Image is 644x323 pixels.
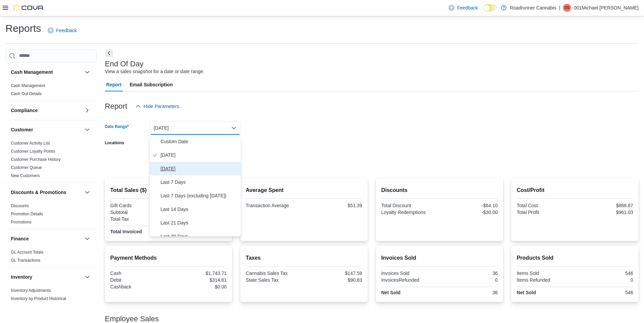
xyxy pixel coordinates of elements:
[576,210,633,215] div: $961.03
[11,304,53,309] a: Inventory Count Details
[305,271,362,276] div: $147.59
[576,290,633,295] div: 546
[5,22,41,35] h1: Reports
[11,107,82,114] button: Compliance
[246,254,362,262] h2: Taxes
[56,27,77,34] span: Feedback
[105,124,129,129] label: Date Range
[517,203,574,208] div: Total Cost
[11,69,82,76] button: Cash Management
[161,151,238,159] span: [DATE]
[381,254,498,262] h2: Invoices Sold
[563,4,571,12] div: 001Michael Saucedo
[11,91,42,96] span: Cash Out Details
[110,203,167,208] div: Gift Cards
[517,271,574,276] div: Items Sold
[517,186,633,194] h2: Cost/Profit
[161,205,238,213] span: Last 14 Days
[170,271,227,276] div: $1,743.71
[517,277,574,283] div: Items Refunded
[5,248,97,267] div: Finance
[246,277,303,283] div: State Sales Tax
[161,137,238,146] span: Custom Date
[130,78,173,91] span: Email Subscription
[110,216,167,222] div: Total Tax
[246,186,362,194] h2: Average Spent
[5,202,97,229] div: Discounts & Promotions
[457,4,478,11] span: Feedback
[565,4,570,12] span: 0S
[11,235,82,242] button: Finance
[11,203,29,209] span: Discounts
[559,4,560,12] p: |
[576,203,633,208] div: $888.87
[11,235,29,242] h3: Finance
[83,126,91,134] button: Customer
[11,83,45,88] a: Cash Management
[11,211,43,217] span: Promotion Details
[11,304,53,309] span: Inventory Count Details
[11,296,66,301] a: Inventory by Product Historical
[106,78,122,91] span: Report
[11,288,51,293] span: Inventory Adjustments
[11,173,40,178] span: New Customers
[483,4,498,12] input: Dark Mode
[381,271,438,276] div: Invoices Sold
[483,12,484,12] span: Dark Mode
[11,107,38,114] h3: Compliance
[11,126,33,133] h3: Customer
[441,210,498,215] div: -$30.00
[144,103,179,110] span: Hide Parameters
[11,141,50,146] a: Customer Activity List
[11,274,32,280] h3: Inventory
[11,149,55,154] span: Customer Loyalty Points
[517,254,633,262] h2: Products Sold
[11,258,40,263] a: GL Transactions
[11,126,82,133] button: Customer
[381,277,438,283] div: InvoicesRefunded
[150,121,241,135] button: [DATE]
[105,102,127,110] h3: Report
[510,4,556,12] p: Roadrunner Cannabis
[83,68,91,76] button: Cash Management
[5,82,97,101] div: Cash Management
[133,100,182,113] button: Hide Parameters
[381,186,498,194] h2: Discounts
[11,274,82,280] button: Inventory
[45,24,79,37] a: Feedback
[161,232,238,240] span: Last 30 Days
[441,290,498,295] div: 36
[576,277,633,283] div: 0
[150,135,241,236] div: Select listbox
[161,192,238,200] span: Last 7 Days (excluding [DATE])
[170,277,227,283] div: $314.61
[5,139,97,182] div: Customer
[83,273,91,281] button: Inventory
[517,210,574,215] div: Total Profit
[83,235,91,243] button: Finance
[11,258,40,263] span: GL Transactions
[11,83,45,88] span: Cash Management
[110,254,227,262] h2: Payment Methods
[110,229,142,234] strong: Total Invoiced
[161,219,238,227] span: Last 21 Days
[246,203,303,208] div: Transaction Average
[11,219,32,225] span: Promotions
[105,68,204,75] div: View a sales snapshot for a date or date range.
[446,1,480,15] a: Feedback
[11,149,55,154] a: Customer Loyalty Points
[441,271,498,276] div: 36
[105,315,159,323] h3: Employee Sales
[11,141,50,146] span: Customer Activity List
[110,271,167,276] div: Cash
[11,157,61,162] a: Customer Purchase History
[170,284,227,289] div: $0.00
[110,284,167,289] div: Cashback
[105,49,113,57] button: Next
[11,220,32,224] a: Promotions
[14,4,44,11] img: Cova
[517,290,536,295] strong: Net Sold
[11,250,43,255] a: GL Account Totals
[83,106,91,114] button: Compliance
